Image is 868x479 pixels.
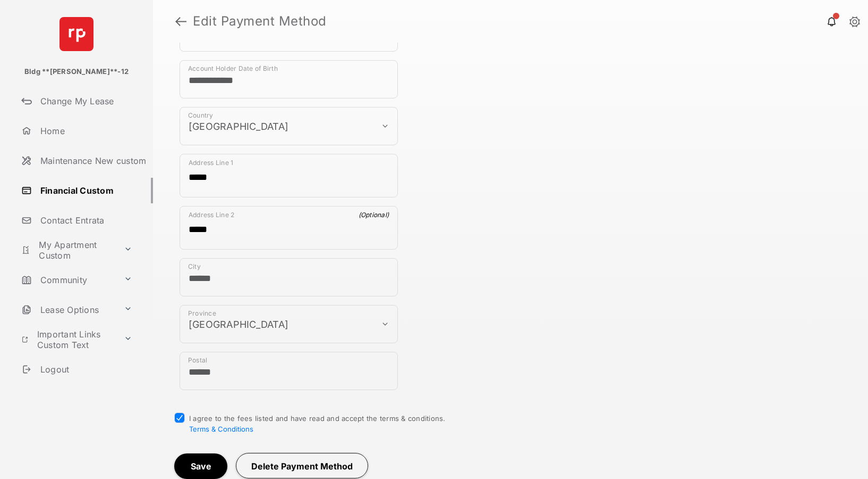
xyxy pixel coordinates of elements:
[17,88,153,114] a: Change My Lease
[193,15,327,28] strong: Edit Payment Method
[24,67,129,77] p: Bldg **[PERSON_NAME]**-12
[189,425,253,433] button: I agree to the fees listed and have read and accept the terms & conditions.
[180,107,398,145] div: payment_method_screening[postal_addresses][country]
[17,237,120,263] a: My Apartment Custom
[17,357,153,382] a: Logout
[17,267,120,293] a: Community
[17,297,120,323] a: Lease Options
[180,352,398,390] div: payment_method_screening[postal_addresses][postalCode]
[180,206,398,250] div: payment_method_screening[postal_addresses][addressLine2]
[174,453,227,479] button: Save
[180,154,398,197] div: payment_method_screening[postal_addresses][addressLine1]
[180,258,398,296] div: payment_method_screening[postal_addresses][locality]
[17,118,153,144] a: Home
[17,148,153,174] a: Maintenance New custom
[180,305,398,343] div: payment_method_screening[postal_addresses][administrativeArea]
[17,208,153,233] a: Contact Entrata
[59,17,93,51] img: svg+xml;base64,PHN2ZyB4bWxucz0iaHR0cDovL3d3dy53My5vcmcvMjAwMC9zdmciIHdpZHRoPSI2NCIgaGVpZ2h0PSI2NC...
[17,327,120,352] a: Important Links Custom Text
[17,178,153,203] a: Financial Custom
[236,453,368,478] button: Delete Payment Method
[189,414,446,433] span: I agree to the fees listed and have read and accept the terms & conditions.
